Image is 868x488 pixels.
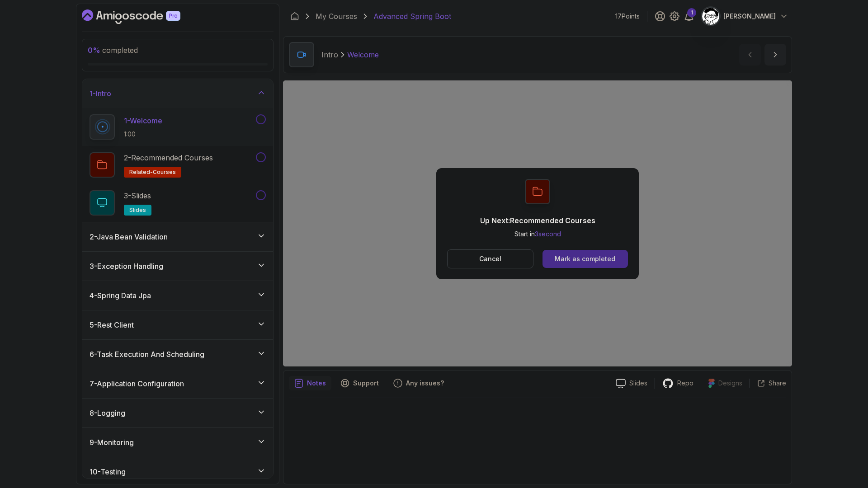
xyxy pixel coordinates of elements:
button: notes button [289,376,331,390]
img: user profile image [702,8,719,25]
p: 2 - Recommended Courses [124,152,213,163]
button: 6-Task Execution And Scheduling [82,340,273,369]
button: 2-Recommended Coursesrelated-courses [90,152,266,178]
h3: 2 - Java Bean Validation [90,231,168,242]
p: [PERSON_NAME] [723,12,776,21]
span: completed [88,46,138,55]
p: Designs [718,379,742,388]
h3: 8 - Logging [90,408,125,418]
p: Welcome [347,49,379,60]
button: Support button [335,376,384,390]
h3: 9 - Monitoring [90,437,134,448]
iframe: 1 - Hi [283,80,792,366]
h3: 3 - Exception Handling [90,261,163,272]
span: slides [129,206,146,214]
p: 1 - Welcome [124,115,162,126]
button: next content [764,44,786,66]
h3: 7 - Application Configuration [90,378,184,389]
p: Share [769,379,786,388]
p: Support [353,379,379,388]
button: 3-Exception Handling [82,252,273,281]
p: Advanced Spring Boot [373,11,451,22]
p: 17 Points [615,12,640,21]
a: Dashboard [290,12,299,21]
button: Cancel [447,249,533,268]
button: user profile image[PERSON_NAME] [702,7,788,25]
button: 10-Testing [82,457,273,486]
p: Repo [677,379,693,388]
button: 1-Welcome1:00 [90,114,266,140]
button: 3-Slidesslides [90,190,266,216]
a: My Courses [316,11,357,22]
span: 0 % [88,46,100,55]
p: Intro [321,49,338,60]
button: 1-Intro [82,79,273,108]
button: Share [750,379,786,388]
button: 5-Rest Client [82,310,273,339]
a: 1 [684,11,694,22]
button: Feedback button [388,376,449,390]
h3: 6 - Task Execution And Scheduling [90,349,204,360]
p: Slides [629,379,647,388]
div: 1 [687,8,696,17]
span: 3 second [535,230,561,238]
button: Mark as completed [542,250,628,268]
button: 2-Java Bean Validation [82,222,273,251]
p: Any issues? [406,379,444,388]
p: 1:00 [124,130,162,139]
a: Repo [655,378,701,389]
p: Start in [480,230,595,239]
a: Dashboard [82,9,201,24]
button: 9-Monitoring [82,428,273,457]
button: 4-Spring Data Jpa [82,281,273,310]
span: related-courses [129,169,176,176]
button: 7-Application Configuration [82,369,273,398]
h3: 4 - Spring Data Jpa [90,290,151,301]
h3: 5 - Rest Client [90,319,134,330]
h3: 1 - Intro [90,88,111,99]
p: Notes [307,379,326,388]
p: Cancel [479,254,501,263]
div: Mark as completed [555,254,615,263]
button: previous content [739,44,761,66]
button: 8-Logging [82,399,273,427]
p: Up Next: Recommended Courses [480,215,595,226]
h3: 10 - Testing [90,466,126,477]
a: Slides [609,379,655,388]
p: 3 - Slides [124,190,151,201]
